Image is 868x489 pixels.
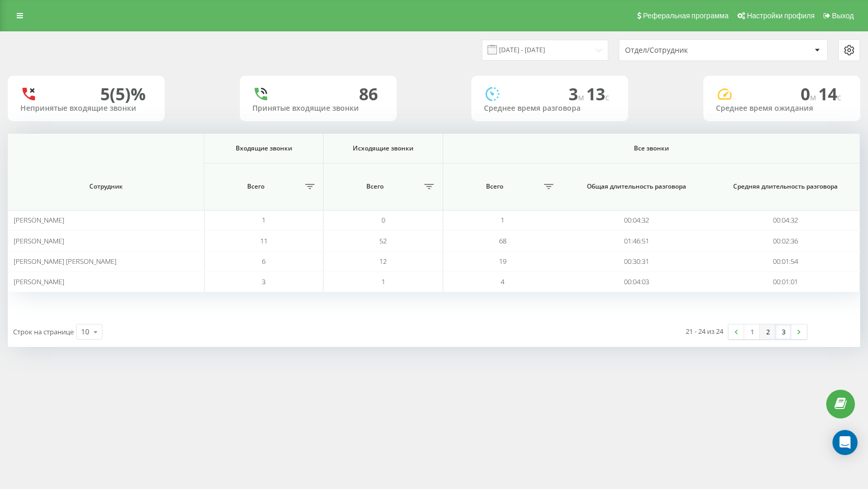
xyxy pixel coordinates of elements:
[381,215,385,225] span: 0
[14,215,64,225] span: [PERSON_NAME]
[605,91,609,103] span: c
[801,83,818,105] span: 0
[760,324,776,339] a: 2
[379,236,387,246] span: 52
[22,182,190,191] span: Сотрудник
[832,430,858,455] div: Open Intercom Messenger
[569,83,586,105] span: 3
[562,230,711,251] td: 01:46:51
[723,182,848,191] span: Средняя длительность разговора
[381,277,385,286] span: 1
[334,144,432,153] span: Исходящие звонки
[501,215,504,225] span: 1
[81,327,89,337] div: 10
[14,257,117,266] span: [PERSON_NAME] [PERSON_NAME]
[625,46,750,55] div: Отдел/Сотрудник
[711,251,860,272] td: 00:01:54
[379,257,387,266] span: 12
[716,104,848,113] div: Среднее время ожидания
[562,272,711,292] td: 00:04:03
[832,11,854,20] span: Выход
[744,324,760,339] a: 1
[499,236,506,246] span: 68
[499,257,506,266] span: 19
[468,144,834,153] span: Все звонки
[262,277,265,286] span: 3
[501,277,504,286] span: 4
[711,230,860,251] td: 00:02:36
[215,144,313,153] span: Входящие звонки
[776,324,791,339] a: 3
[14,277,64,286] span: [PERSON_NAME]
[262,257,265,266] span: 6
[562,251,711,272] td: 00:30:31
[574,182,699,191] span: Общая длительность разговора
[329,182,421,191] span: Всего
[578,91,586,103] span: м
[252,104,384,113] div: Принятые входящие звонки
[260,236,268,246] span: 11
[643,11,728,20] span: Реферальная программа
[810,91,818,103] span: м
[100,84,146,104] div: 5 (5)%
[359,84,378,104] div: 86
[14,236,64,246] span: [PERSON_NAME]
[818,83,841,105] span: 14
[711,272,860,292] td: 00:01:01
[586,83,609,105] span: 13
[448,182,541,191] span: Всего
[210,182,302,191] span: Всего
[686,326,723,336] div: 21 - 24 из 24
[711,210,860,230] td: 00:04:32
[747,11,815,20] span: Настройки профиля
[13,327,74,336] span: Строк на странице
[20,104,152,113] div: Непринятые входящие звонки
[484,104,616,113] div: Среднее время разговора
[562,210,711,230] td: 00:04:32
[262,215,265,225] span: 1
[837,91,841,103] span: c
